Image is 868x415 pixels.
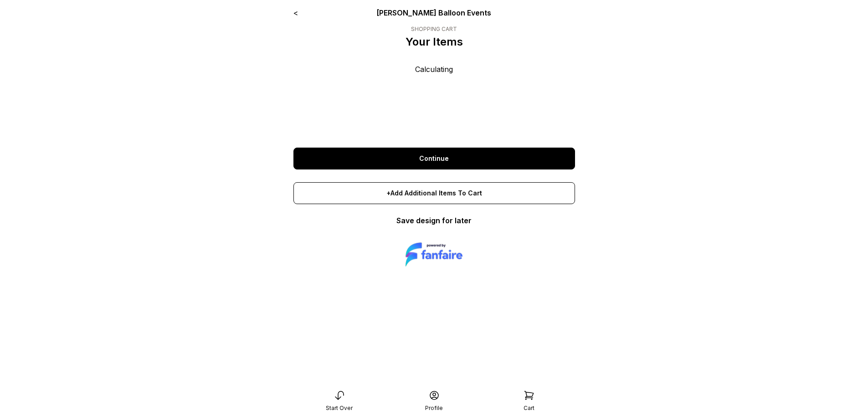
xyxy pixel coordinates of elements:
[293,148,575,169] a: Continue
[406,26,463,33] div: SHOPPING CART
[293,64,575,137] div: Calculating
[406,241,462,268] img: logo
[293,182,575,204] div: +Add Additional Items To Cart
[425,405,443,412] div: Profile
[524,405,534,412] div: Cart
[349,7,519,18] div: [PERSON_NAME] Balloon Events
[293,8,298,17] a: <
[326,405,353,412] div: Start Over
[406,35,463,49] p: Your Items
[396,216,472,225] a: Save design for later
